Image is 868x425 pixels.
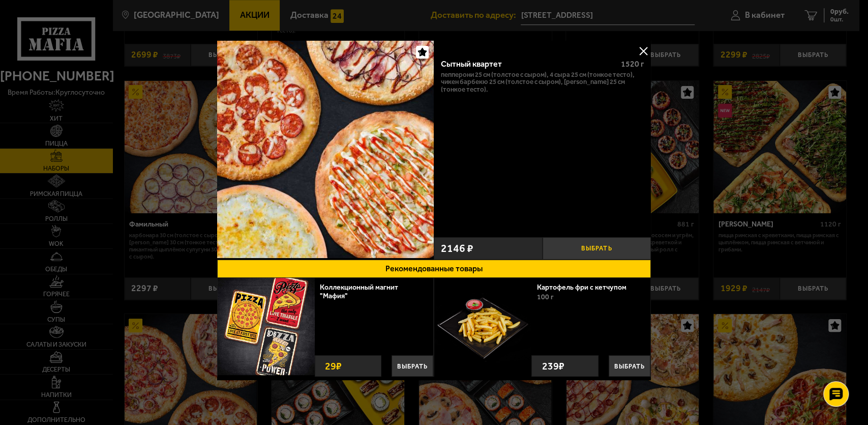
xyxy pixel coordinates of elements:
[217,41,434,258] img: Сытный квартет
[320,283,398,300] a: Коллекционный магнит "Мафия"
[441,59,613,69] div: Сытный квартет
[609,355,650,377] button: Выбрать
[322,356,344,376] strong: 29 ₽
[540,356,567,376] strong: 239 ₽
[441,71,644,93] p: Пепперони 25 см (толстое с сыром), 4 сыра 25 см (тонкое тесто), Чикен Барбекю 25 см (толстое с сы...
[217,41,434,260] a: Сытный квартет
[537,293,554,301] span: 100 г
[537,283,636,292] a: Картофель фри с кетчупом
[441,243,473,253] span: 2146 ₽
[543,237,651,260] button: Выбрать
[621,59,644,69] span: 1520 г
[217,260,651,278] button: Рекомендованные товары
[392,355,433,377] button: Выбрать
